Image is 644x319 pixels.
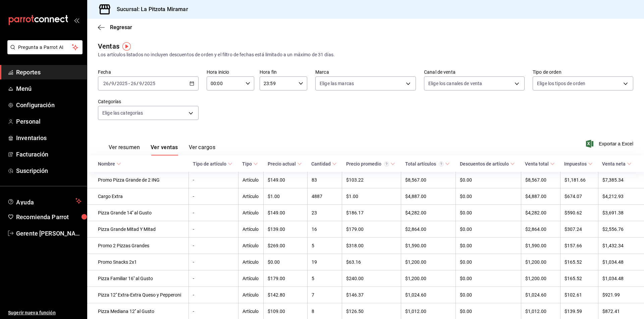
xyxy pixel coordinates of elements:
label: Fecha [98,70,199,74]
span: Ayuda [16,197,73,205]
td: $179.00 [264,270,308,287]
td: $1,024.60 [521,287,560,303]
td: 5 [307,238,342,254]
td: - [189,254,238,270]
span: / [109,81,111,86]
td: $7,385.34 [598,172,644,188]
td: $4,212.93 [598,188,644,205]
input: -- [111,81,114,86]
button: Pregunta a Parrot AI [7,40,83,54]
td: 19 [307,254,342,270]
td: $1,200.00 [521,254,560,270]
div: Tipo de artículo [193,161,226,167]
td: $1,200.00 [401,270,456,287]
span: Descuentos de artículo [460,161,515,167]
td: Artículo [238,254,264,270]
td: - [189,221,238,238]
td: Artículo [238,205,264,221]
td: $8,567.00 [521,172,560,188]
div: Venta neta [602,161,626,167]
span: Elige las marcas [320,80,354,87]
span: Menú [16,84,82,93]
td: Pizza Grande 14'' al Gusto [87,205,189,221]
span: Facturación [16,150,82,159]
div: Tipo [242,161,252,167]
td: $149.00 [264,205,308,221]
td: 16 [307,221,342,238]
td: $165.52 [560,254,598,270]
td: $103.22 [342,172,401,188]
td: Artículo [238,221,264,238]
td: $1,181.66 [560,172,598,188]
td: Cargo Extra [87,188,189,205]
button: Ver resumen [109,144,140,155]
td: $1.00 [342,188,401,205]
td: $157.66 [560,238,598,254]
td: $1,432.34 [598,238,644,254]
span: Cantidad [311,161,337,167]
div: Nombre [98,161,115,167]
td: Promo 2 Pizzas Grandes [87,238,189,254]
input: ---- [116,81,128,86]
td: Pizza Familiar 16'' al Gusto [87,270,189,287]
td: $4,887.00 [521,188,560,205]
span: Tipo [242,161,258,167]
span: Recomienda Parrot [16,212,82,221]
span: Impuestos [564,161,593,167]
td: Artículo [238,238,264,254]
td: Artículo [238,270,264,287]
td: $3,691.38 [598,205,644,221]
span: Suscripción [16,166,82,175]
td: - [189,205,238,221]
h3: Sucursal: La Pitzota Miramar [111,5,188,13]
input: ---- [144,81,156,86]
img: Tooltip marker [122,42,131,51]
div: Ventas [98,41,119,51]
td: $1,200.00 [521,270,560,287]
td: $4,282.00 [521,205,560,221]
td: $590.62 [560,205,598,221]
label: Hora inicio [207,70,254,74]
td: Promo Pizza Grande de 2 ING [87,172,189,188]
td: - [189,188,238,205]
label: Canal de venta [424,70,525,74]
td: $142.80 [264,287,308,303]
span: Total artículos [405,161,450,167]
td: $2,864.00 [521,221,560,238]
button: open_drawer_menu [74,17,79,23]
button: Ver cargos [189,144,216,155]
input: -- [103,81,109,86]
td: $318.00 [342,238,401,254]
td: - [189,238,238,254]
button: Exportar a Excel [587,140,633,148]
span: / [137,81,139,86]
td: $0.00 [456,270,521,287]
span: Reportes [16,68,82,77]
svg: Precio promedio = Total artículos / cantidad [384,162,389,167]
span: Nombre [98,161,121,167]
td: $8,567.00 [401,172,456,188]
button: Regresar [98,24,132,30]
td: - [189,270,238,287]
a: Pregunta a Parrot AI [5,49,83,56]
td: $165.52 [560,270,598,287]
td: $63.16 [342,254,401,270]
td: $186.17 [342,205,401,221]
span: / [114,81,116,86]
td: $1,590.00 [521,238,560,254]
td: $2,864.00 [401,221,456,238]
td: 4887 [307,188,342,205]
td: Promo Snacks 2x1 [87,254,189,270]
td: 23 [307,205,342,221]
div: Venta total [525,161,549,167]
td: $0.00 [456,172,521,188]
td: $1.00 [264,188,308,205]
span: Pregunta a Parrot AI [18,44,72,51]
td: $0.00 [456,205,521,221]
td: $1,034.48 [598,254,644,270]
td: 7 [307,287,342,303]
label: Marca [315,70,416,74]
span: Configuración [16,101,82,110]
